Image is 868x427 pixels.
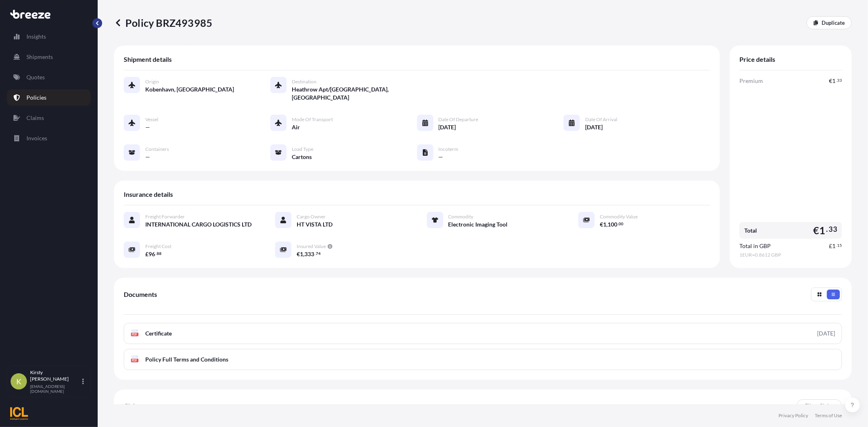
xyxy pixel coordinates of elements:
span: Insured Value [297,243,326,250]
a: Invoices [7,130,91,146]
p: Policies [26,94,46,102]
span: € [297,251,300,257]
a: Policies [7,89,91,106]
span: . [155,252,156,255]
span: Air [292,123,300,131]
p: Policy BRZ493985 [114,16,212,29]
span: Commodity Value [600,213,638,220]
span: 96 [149,251,155,257]
span: Price details [739,55,775,63]
span: Total in GBP [739,242,771,250]
span: Electronic Imaging Tool [448,220,508,229]
span: 88 [157,252,162,255]
span: Cartons [292,153,312,161]
span: Certificate [145,329,172,338]
span: . [826,227,828,232]
p: Insights [26,33,46,41]
a: PDFPolicy Full Terms and Conditions [124,349,842,370]
a: Insights [7,28,91,45]
span: HT VISTA LTD [297,220,332,229]
span: [DATE] [439,123,456,131]
span: £ [145,251,149,257]
span: 333 [304,251,314,257]
span: 33 [837,79,842,82]
span: € [813,225,819,235]
span: 100 [608,222,617,227]
span: . [836,79,837,82]
span: 1 [832,78,835,84]
span: INTERNATIONAL CARGO LOGISTICS LTD [145,220,251,229]
a: Duplicate [807,16,852,29]
a: Privacy Policy [778,412,808,419]
span: Documents [124,290,157,298]
span: — [145,153,150,161]
span: Policy Full Terms and Conditions [145,355,228,364]
span: Date of Departure [439,116,479,123]
span: , [606,222,608,227]
span: Heathrow Apt/[GEOGRAPHIC_DATA], [GEOGRAPHIC_DATA] [292,85,417,102]
span: 74 [316,252,321,255]
span: Claims [124,402,143,410]
span: — [439,153,444,161]
span: Origin [145,78,159,85]
span: Cargo Owner [297,213,326,220]
span: Premium [739,77,763,85]
p: File a Claim [805,402,833,410]
p: Shipments [26,53,53,61]
span: 1 EUR = 0.8612 GBP [739,252,842,258]
span: [DATE] [585,123,603,131]
span: Freight Forwarder [145,213,185,220]
span: Vessel [145,116,158,123]
span: 15 [837,244,842,247]
p: [EMAIL_ADDRESS][DOMAIN_NAME] [30,384,81,394]
text: PDF [132,333,138,336]
a: File a Claim [796,399,842,412]
span: . [618,222,619,225]
span: Freight Cost [145,243,171,250]
span: 00 [619,222,624,225]
span: Mode of Transport [292,116,333,123]
img: organization-logo [10,407,28,420]
span: Insurance details [124,190,173,198]
span: Date of Arrival [585,116,617,123]
span: Commodity [448,213,474,220]
p: Kirsty [PERSON_NAME] [30,369,81,382]
a: Claims [7,110,91,126]
a: PDFCertificate[DATE] [124,323,842,344]
p: Invoices [26,134,47,142]
span: 33 [829,227,837,232]
span: Shipment details [124,55,172,63]
span: , [303,251,304,257]
span: K [16,377,21,386]
p: Quotes [26,73,45,81]
span: € [829,78,832,84]
span: Destination [292,78,317,85]
span: 1 [832,243,835,249]
a: Shipments [7,49,91,65]
span: Kobenhavn, [GEOGRAPHIC_DATA] [145,85,234,94]
text: PDF [132,359,138,362]
span: . [315,252,315,255]
span: . [836,244,837,247]
div: [DATE] [817,329,835,338]
span: — [145,123,150,131]
span: Total [744,227,757,235]
span: 1 [820,225,826,235]
p: Claims [26,114,44,122]
span: 1 [603,222,606,227]
span: Load Type [292,146,313,152]
span: 1 [300,251,303,257]
span: Incoterm [439,146,459,152]
span: € [600,222,603,227]
span: Containers [145,146,169,152]
a: Terms of Use [815,412,842,419]
span: £ [829,243,832,249]
p: Duplicate [822,19,845,27]
a: Quotes [7,69,91,85]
